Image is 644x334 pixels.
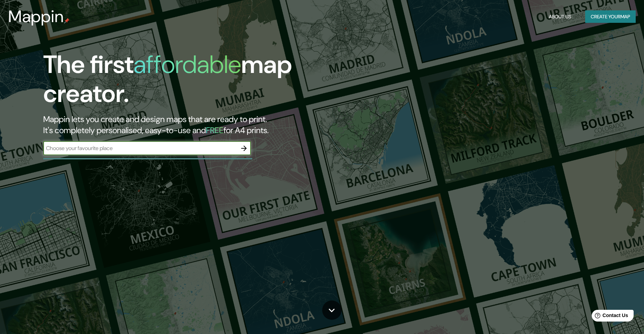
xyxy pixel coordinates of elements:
button: About Us [546,10,574,23]
h5: FREE [206,125,224,136]
h1: affordable [134,48,241,81]
h1: The first map creator. [43,50,365,114]
img: mappin-pin [64,18,70,24]
button: Create yourmap [585,10,636,23]
input: Choose your favourite place [43,144,237,152]
h3: Mappin [8,7,64,26]
iframe: Help widget launcher [582,307,636,326]
h2: Mappin lets you create and design maps that are ready to print. It's completely personalised, eas... [43,114,365,136]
